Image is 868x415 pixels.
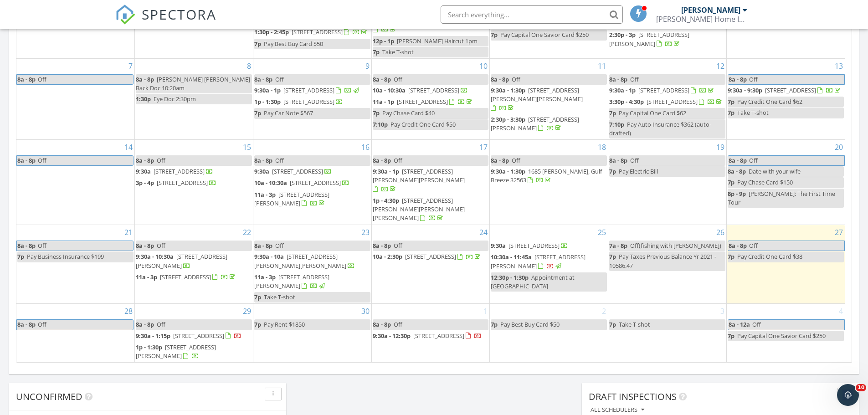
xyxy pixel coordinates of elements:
[728,86,762,94] span: 9:30a - 9:30p
[254,85,370,96] a: 9:30a - 1p [STREET_ADDRESS]
[264,293,295,301] span: Take T-shot
[609,86,715,94] a: 9:30a - 1p [STREET_ADDRESS]
[491,273,529,282] span: 12:30p - 1:30p
[833,225,845,240] a: Go to September 27, 2025
[837,304,845,318] a: Go to October 4, 2025
[136,75,154,83] span: 8a - 8p
[609,252,716,269] span: Pay Taxes Previous Balance Yr 2021 - 10586.47
[373,97,474,106] a: 11a - 1p [STREET_ADDRESS]
[371,304,490,363] td: Go to October 1, 2025
[123,304,134,318] a: Go to September 28, 2025
[609,97,724,106] a: 3:30p - 4:30p [STREET_ADDRESS]
[136,273,157,281] span: 11a - 3p
[491,115,579,132] span: [STREET_ADDRESS][PERSON_NAME]
[609,241,627,250] span: 7a - 8p
[360,225,371,240] a: Go to September 23, 2025
[491,114,607,134] a: 2:30p - 3:30p [STREET_ADDRESS][PERSON_NAME]
[154,95,196,103] span: Eye Doc 2:30pm
[373,120,388,128] span: 7:10p
[241,225,253,240] a: Go to September 22, 2025
[373,241,391,250] span: 8a - 8p
[373,97,489,108] a: 11a - 1p [STREET_ADDRESS]
[490,58,608,139] td: Go to September 11, 2025
[254,167,332,175] a: 9:30a [STREET_ADDRESS]
[491,253,586,270] span: [STREET_ADDRESS][PERSON_NAME]
[728,320,750,329] span: 8a - 12a
[491,241,506,250] span: 9:30a
[254,293,261,301] span: 7p
[135,304,253,363] td: Go to September 29, 2025
[609,156,627,164] span: 8a - 8p
[609,120,711,137] span: Pay Auto Insurance $362 (auto-drafted)
[373,167,465,184] span: [STREET_ADDRESS][PERSON_NAME][PERSON_NAME]
[142,5,216,24] span: SPECTORA
[136,343,216,360] a: 1p - 1:30p [STREET_ADDRESS][PERSON_NAME]
[373,167,399,175] span: 9:30a - 1p
[38,320,46,328] span: Off
[135,225,253,304] td: Go to September 22, 2025
[482,304,489,318] a: Go to October 1, 2025
[283,97,334,106] span: [STREET_ADDRESS]
[136,75,250,92] span: [PERSON_NAME] [PERSON_NAME] Back Doc 10:20am
[254,178,370,189] a: 10a - 10:30a [STREET_ADDRESS]
[500,31,589,39] span: Pay Capital One Savior Card $250
[491,115,525,123] span: 2:30p - 3:30p
[714,59,726,73] a: Go to September 12, 2025
[136,343,216,360] span: [STREET_ADDRESS][PERSON_NAME]
[609,85,725,96] a: 9:30a - 1p [STREET_ADDRESS]
[254,156,272,164] span: 8a - 8p
[136,179,216,187] a: 3p - 4p [STREET_ADDRESS]
[254,97,343,106] a: 1p - 1:30p [STREET_ADDRESS]
[264,40,323,48] span: Pay Best Buy Card $50
[394,75,402,83] span: Off
[608,140,727,225] td: Go to September 19, 2025
[275,75,284,83] span: Off
[749,167,801,175] span: Date with your wife
[16,390,82,403] span: Unconfirmed
[491,241,568,250] a: 9:30a [STREET_ADDRESS]
[254,252,355,269] a: 9:30a - 10a [STREET_ADDRESS][PERSON_NAME][PERSON_NAME]
[136,252,174,261] span: 9:30a - 10:30a
[619,167,658,175] span: Pay Electric Bill
[254,190,276,199] span: 11a - 3p
[728,190,746,198] span: 8p - 9p
[254,40,261,48] span: 7p
[728,167,746,175] span: 8a - 8p
[373,48,380,56] span: 7p
[254,179,349,187] a: 10a - 10:30a [STREET_ADDRESS]
[609,31,689,47] a: 2:30p - 3p [STREET_ADDRESS][PERSON_NAME]
[27,252,104,261] span: Pay Business Insurance $199
[373,86,406,94] span: 10a - 10:30a
[254,75,272,83] span: 8a - 8p
[371,140,490,225] td: Go to September 17, 2025
[609,30,725,49] a: 2:30p - 3p [STREET_ADDRESS][PERSON_NAME]
[600,304,608,318] a: Go to October 2, 2025
[136,251,252,271] a: 9:30a - 10:30a [STREET_ADDRESS][PERSON_NAME]
[373,195,489,224] a: 1p - 4:30p [STREET_ADDRESS][PERSON_NAME][PERSON_NAME][PERSON_NAME]
[38,156,46,164] span: Off
[373,86,468,94] a: 10a - 10:30a [STREET_ADDRESS]
[373,252,402,261] span: 10a - 2:30p
[254,179,287,187] span: 10a - 10:30a
[728,97,734,106] span: 7p
[512,156,520,164] span: Off
[490,140,608,225] td: Go to September 18, 2025
[609,75,627,83] span: 8a - 8p
[491,75,509,83] span: 8a - 8p
[765,86,816,94] span: [STREET_ADDRESS]
[254,272,370,292] a: 11a - 3p [STREET_ADDRESS][PERSON_NAME]
[373,156,391,164] span: 8a - 8p
[17,252,24,261] span: 7p
[241,304,253,318] a: Go to September 29, 2025
[394,156,402,164] span: Off
[508,241,560,250] span: [STREET_ADDRESS]
[714,225,726,240] a: Go to September 26, 2025
[254,97,281,106] span: 1p - 1:30p
[253,140,371,225] td: Go to September 16, 2025
[373,251,489,262] a: 10a - 2:30p [STREET_ADDRESS]
[589,390,677,403] span: Draft Inspections
[728,156,747,165] span: 8a - 8p
[441,5,623,24] input: Search everything...
[136,167,213,175] a: 9:30a [STREET_ADDRESS]
[749,156,758,164] span: Off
